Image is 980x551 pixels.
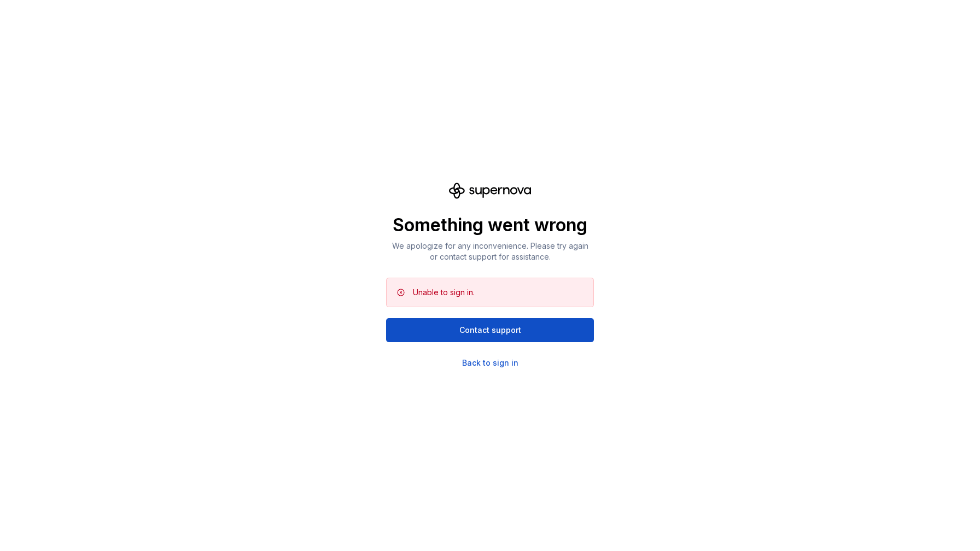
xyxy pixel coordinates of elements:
button: Contact support [386,318,594,342]
p: We apologize for any inconvenience. Please try again or contact support for assistance. [386,241,594,262]
span: Contact support [459,325,521,336]
div: Unable to sign in. [413,287,475,298]
p: Something went wrong [386,214,594,236]
a: Back to sign in [462,357,518,368]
